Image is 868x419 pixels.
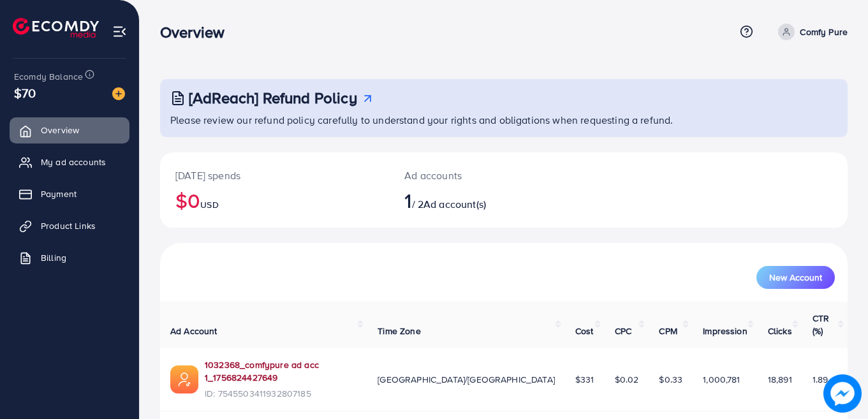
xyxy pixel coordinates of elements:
[10,117,129,143] a: Overview
[659,373,682,386] span: $0.33
[773,24,848,40] a: Comfy Pure
[170,365,198,393] img: ic-ads-acc.e4c84228.svg
[41,187,77,200] span: Payment
[160,23,235,41] h3: Overview
[813,373,828,386] span: 1.89
[10,181,129,207] a: Payment
[756,266,835,289] button: New Account
[615,325,631,337] span: CPC
[703,373,740,386] span: 1,000,781
[615,373,639,386] span: $0.02
[404,186,411,215] span: 1
[205,387,357,400] span: ID: 7545503411932807185
[170,325,217,337] span: Ad Account
[41,219,96,232] span: Product Links
[170,112,840,128] p: Please review our refund policy carefully to understand your rights and obligations when requesti...
[378,373,555,386] span: [GEOGRAPHIC_DATA]/[GEOGRAPHIC_DATA]
[404,168,546,183] p: Ad accounts
[768,373,792,386] span: 18,891
[189,89,357,107] h3: [AdReach] Refund Policy
[575,325,594,337] span: Cost
[703,325,747,337] span: Impression
[813,312,829,337] span: CTR (%)
[404,188,546,212] h2: / 2
[175,188,374,212] h2: $0
[13,18,99,38] img: logo
[10,213,129,239] a: Product Links
[41,124,79,136] span: Overview
[200,198,218,211] span: USD
[41,251,66,264] span: Billing
[378,325,420,337] span: Time Zone
[575,373,594,386] span: $331
[41,156,106,168] span: My ad accounts
[14,70,83,83] span: Ecomdy Balance
[659,325,677,337] span: CPM
[14,84,36,102] span: $70
[112,24,127,39] img: menu
[423,197,486,211] span: Ad account(s)
[800,24,848,40] p: Comfy Pure
[823,374,862,413] img: image
[10,245,129,270] a: Billing
[205,358,357,385] a: 1032368_comfypure ad acc 1_1756824427649
[768,325,792,337] span: Clicks
[10,149,129,175] a: My ad accounts
[175,168,374,183] p: [DATE] spends
[112,87,125,100] img: image
[769,273,822,282] span: New Account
